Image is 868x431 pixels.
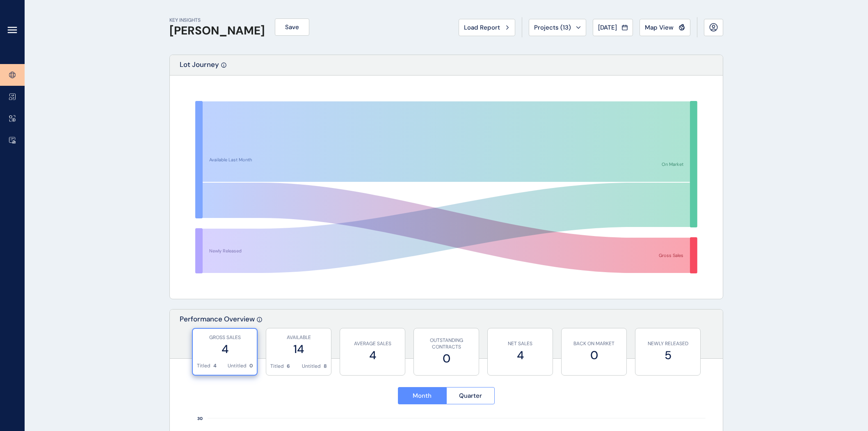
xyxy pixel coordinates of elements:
text: 30 [197,416,203,421]
span: Quarter [459,392,482,400]
button: Month [398,387,446,404]
p: NEWLY RELEASED [640,340,696,347]
label: 4 [344,347,401,363]
p: AVERAGE SALES [344,340,401,347]
span: Save [285,23,299,31]
button: Quarter [446,387,495,404]
p: Untitled [228,362,247,369]
p: OUTSTANDING CONTRACTS [418,337,475,351]
span: Month [413,392,432,400]
p: Titled [270,363,284,370]
h1: [PERSON_NAME] [169,24,265,38]
button: [DATE] [593,19,633,36]
span: Load Report [464,23,500,32]
p: 0 [249,362,253,369]
p: Untitled [302,363,321,370]
label: 0 [566,347,622,363]
span: [DATE] [598,23,617,32]
button: Projects (13) [529,19,586,36]
label: 4 [197,341,253,357]
p: 6 [287,363,290,370]
p: Performance Overview [180,314,255,358]
label: 14 [270,341,327,357]
label: 5 [640,347,696,363]
p: NET SALES [492,340,548,347]
p: BACK ON MARKET [566,340,622,347]
button: Save [275,18,309,36]
button: Map View [640,19,690,36]
span: Map View [645,23,674,32]
p: Lot Journey [180,60,219,75]
p: 4 [213,362,217,369]
p: 8 [324,363,327,370]
span: Projects ( 13 ) [534,23,571,32]
p: Titled [197,362,210,369]
button: Load Report [459,19,515,36]
p: AVAILABLE [270,334,327,341]
label: 0 [418,351,475,367]
p: GROSS SALES [197,334,253,341]
p: KEY INSIGHTS [169,17,265,24]
label: 4 [492,347,548,363]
